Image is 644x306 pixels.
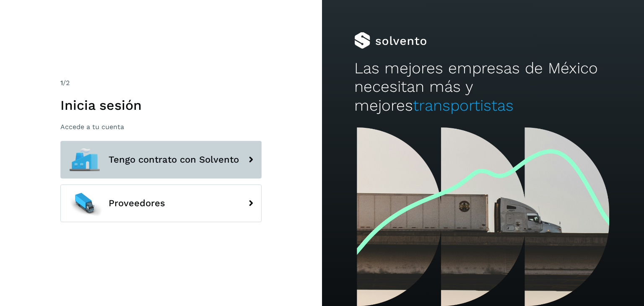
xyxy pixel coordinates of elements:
h1: Inicia sesión [60,97,262,113]
button: Tengo contrato con Solvento [60,141,262,179]
div: /2 [60,78,262,88]
span: Tengo contrato con Solvento [109,155,239,165]
span: 1 [60,79,63,87]
p: Accede a tu cuenta [60,123,262,131]
h2: Las mejores empresas de México necesitan más y mejores [354,59,612,115]
span: transportistas [413,96,514,114]
span: Proveedores [109,198,165,208]
button: Proveedores [60,184,262,222]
